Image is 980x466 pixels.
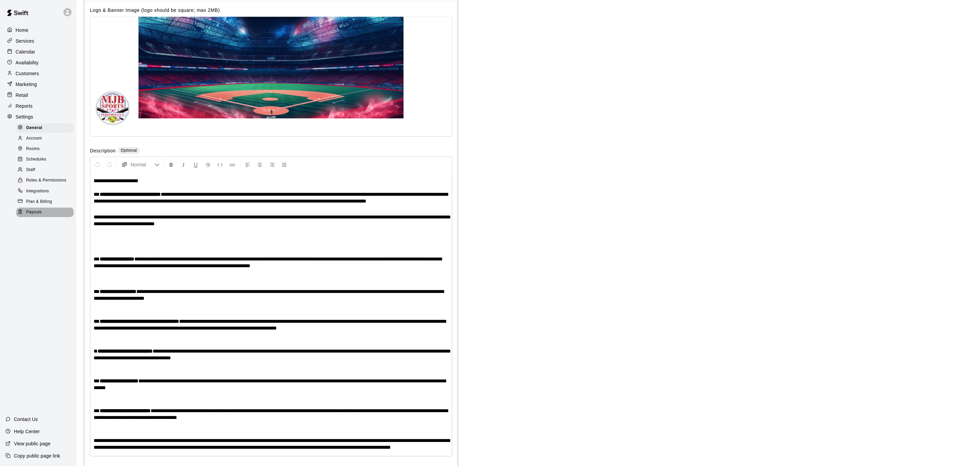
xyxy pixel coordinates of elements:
a: Reports [5,101,71,111]
a: Calendar [5,47,71,57]
button: Format Underline [190,158,201,171]
a: Staff [16,165,76,175]
span: Roles & Permissions [26,177,66,184]
label: Description [90,147,116,155]
p: Settings [16,113,33,120]
div: Payouts [16,208,74,217]
span: Rooms [26,146,40,152]
span: Payouts [26,209,42,216]
span: Schedules [26,156,46,163]
button: Formatting Options [118,158,162,171]
button: Insert Code [214,158,226,171]
p: Customers [16,70,39,77]
span: Plan & Billing [26,198,52,205]
a: General [16,123,76,133]
div: Rooms [16,144,74,154]
span: Normal [131,161,154,168]
a: Integrations [16,186,76,196]
button: Insert Link [227,158,238,171]
p: Services [16,38,34,44]
p: Retail [16,92,28,99]
p: Home [16,27,28,34]
span: Staff [26,167,35,173]
button: Undo [92,158,103,171]
a: Payouts [16,207,76,217]
button: Center Align [254,158,266,171]
a: Settings [5,112,71,122]
a: Services [5,36,71,46]
button: Format Strikethrough [202,158,214,171]
button: Format Bold [166,158,177,171]
div: Integrations [16,187,74,196]
span: General [26,125,42,131]
a: Retail [5,90,71,100]
a: Account [16,133,76,144]
p: Reports [16,103,33,109]
div: Account [16,134,74,143]
a: Home [5,25,71,35]
a: Schedules [16,154,76,165]
p: Calendar [16,48,35,55]
span: Optional [121,148,137,153]
a: Customers [5,68,71,79]
span: Account [26,135,42,142]
a: Plan & Billing [16,196,76,207]
p: Help Center [14,428,40,435]
span: Integrations [26,188,49,195]
p: Availability [16,59,39,66]
button: Format Italics [178,158,189,171]
button: Redo [104,158,115,171]
p: Copy public page link [14,452,60,459]
p: View public page [14,440,51,447]
a: Rooms [16,144,76,154]
div: Roles & Permissions [16,176,74,185]
p: Contact Us [14,416,38,423]
div: Plan & Billing [16,197,74,207]
button: Right Align [266,158,278,171]
label: Logo & Banner Image (logo should be square; max 2MB) [90,7,220,13]
button: Justify Align [278,158,290,171]
div: General [16,123,74,133]
p: Marketing [16,81,37,88]
div: Schedules [16,155,74,164]
a: Roles & Permissions [16,175,76,186]
a: Marketing [5,79,71,89]
div: Staff [16,165,74,175]
a: Availability [5,58,71,68]
button: Left Align [242,158,253,171]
